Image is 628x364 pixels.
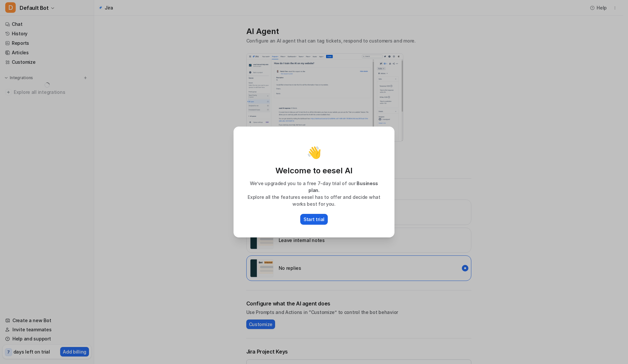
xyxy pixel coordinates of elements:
[241,194,387,207] p: Explore all the features eesel has to offer and decide what works best for you.
[304,216,324,223] p: Start trial
[307,146,322,159] p: 👋
[241,165,387,176] p: Welcome to eesel AI
[300,214,328,225] button: Start trial
[241,180,387,194] p: We’ve upgraded you to a free 7-day trial of our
